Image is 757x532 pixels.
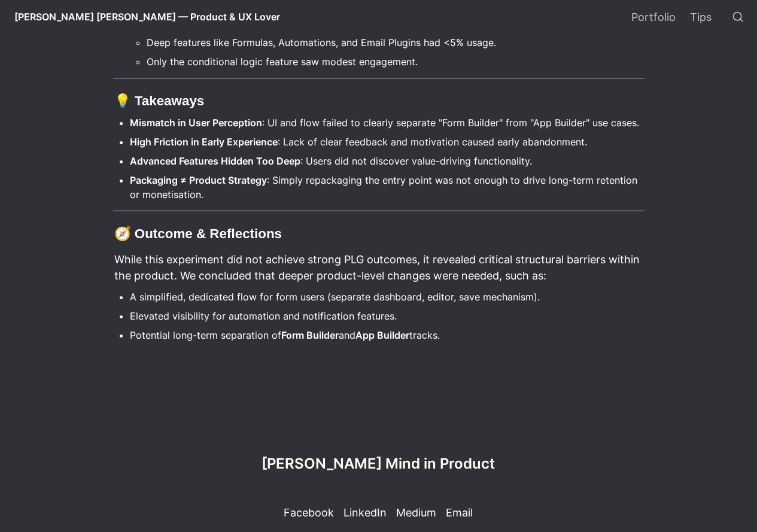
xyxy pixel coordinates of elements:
strong: App Builder [355,329,409,341]
li: : Simply repackaging the entry point was not enough to drive long-term retention or monetisation. [130,171,644,203]
li: : UI and flow failed to clearly separate "Form Builder" from "App Builder" use cases. [130,114,644,132]
p: Medium [396,504,436,521]
h3: 💡 Takeaways [113,90,644,111]
strong: Mismatch in User Perception [130,117,262,129]
strong: Advanced Features Hidden Too Deep [130,155,300,167]
a: LinkedIn [342,498,388,522]
li: A simplified, dedicated flow for form users (separate dashboard, editor, save mechanism). [130,288,644,306]
span: [PERSON_NAME] [PERSON_NAME] — Product & UX Lover [14,11,280,23]
li: : Lack of clear feedback and motivation caused early abandonment. [130,133,644,151]
a: Facebook [282,498,335,522]
li: : Users did not discover value-driving functionality. [130,152,644,170]
li: Elevated visibility for automation and notification features. [130,307,644,325]
p: Email [446,504,473,521]
p: While this experiment did not achieve strong PLG outcomes, it revealed critical structural barrie... [113,250,644,285]
a: [PERSON_NAME] Mind in Product [262,455,495,484]
h3: 🧭 Outcome & Reflections [113,223,644,244]
strong: High Friction in Early Experience [130,136,278,148]
strong: Form Builder [281,329,339,341]
span: [PERSON_NAME] Mind in Product [262,455,495,472]
a: Medium [395,498,437,522]
p: Facebook [284,504,334,521]
li: Only the conditional logic feature saw modest engagement. [147,53,644,71]
a: Email [445,498,474,522]
strong: Packaging ≠ Product Strategy [130,174,267,186]
p: LinkedIn [343,504,387,521]
li: Potential long-term separation of and tracks. [130,326,644,344]
li: Deep features like Formulas, Automations, and Email Plugins had <5% usage. [147,34,644,51]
